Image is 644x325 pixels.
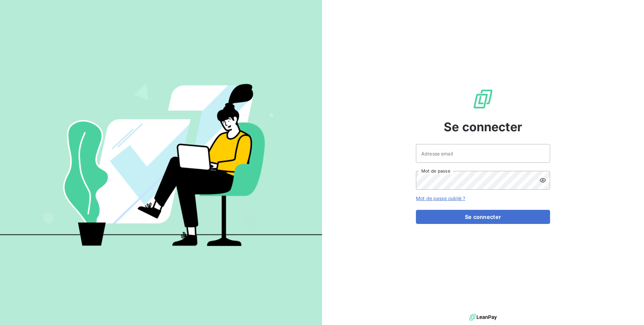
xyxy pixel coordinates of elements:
input: placeholder [416,144,550,163]
img: logo [469,312,497,322]
img: Logo LeanPay [472,88,494,110]
a: Mot de passe oublié ? [416,195,465,201]
button: Se connecter [416,210,550,224]
span: Se connecter [444,118,522,136]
